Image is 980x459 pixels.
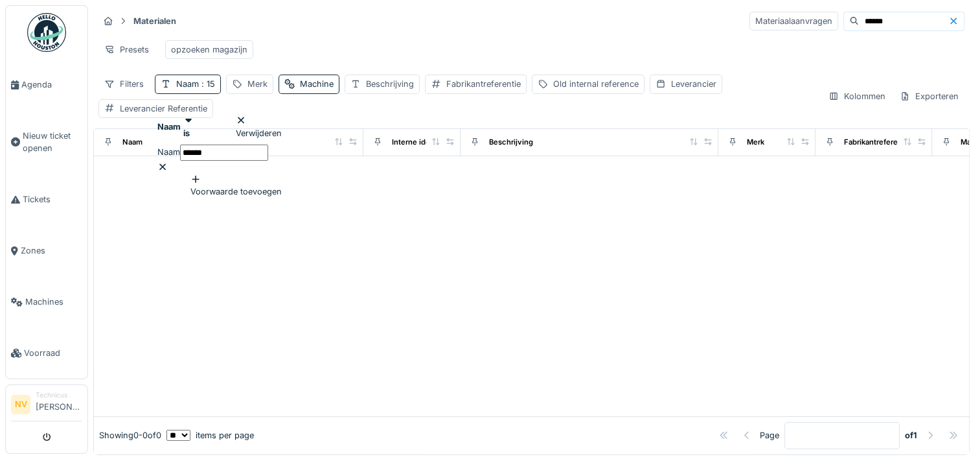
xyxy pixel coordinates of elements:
[23,193,82,206] span: Tickets
[671,78,716,90] div: Leverancier
[21,244,82,257] span: Zones
[749,12,838,30] div: Materiaalaanvragen
[823,87,891,106] div: Kolommen
[36,390,82,400] div: Technicus
[894,87,964,106] div: Exporteren
[366,78,414,90] div: Beschrijving
[27,13,66,52] img: Badge_color-CXgf-gQk.svg
[446,78,521,90] div: Fabrikantreferentie
[157,146,180,158] label: Naam
[120,102,207,115] div: Leverancier Referentie
[905,429,917,441] strong: of 1
[183,128,190,138] strong: is
[24,347,82,359] span: Voorraad
[199,79,215,89] span: : 15
[190,173,282,198] div: Voorwaarde toevoegen
[11,395,30,414] li: NV
[166,429,254,441] div: items per page
[98,40,155,59] div: Presets
[98,75,150,93] div: Filters
[176,78,215,90] div: Naam
[747,137,764,148] div: Merk
[844,137,911,148] div: Fabrikantreferentie
[553,78,639,90] div: Old internal reference
[760,429,779,441] div: Page
[157,121,181,133] strong: Naam
[23,130,82,154] span: Nieuw ticket openen
[392,137,462,148] div: Interne identificator
[99,429,161,441] div: Showing 0 - 0 of 0
[128,15,181,27] strong: Materialen
[300,78,334,90] div: Machine
[36,390,82,418] li: [PERSON_NAME]
[171,43,247,56] div: opzoeken magazijn
[21,78,82,91] span: Agenda
[25,296,82,308] span: Machines
[122,137,142,148] div: Naam
[247,78,268,90] div: Merk
[236,114,282,139] div: Verwijderen
[489,137,533,148] div: Beschrijving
